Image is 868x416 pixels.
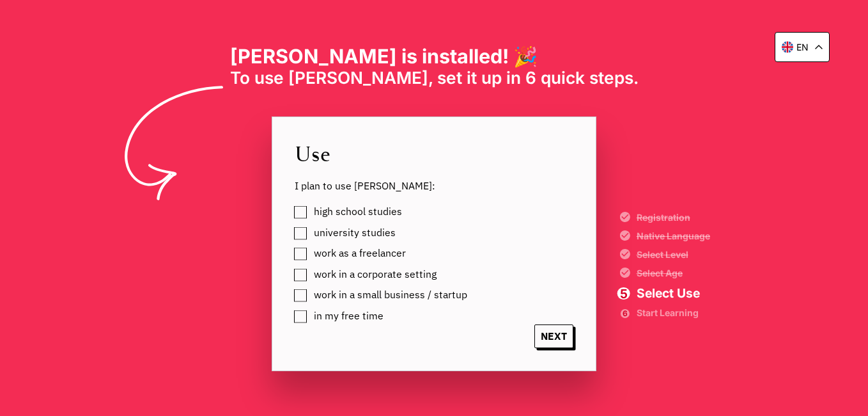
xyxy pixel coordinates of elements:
[314,310,384,322] span: in my free time
[637,232,710,241] span: Native Language
[295,140,573,168] span: Use
[796,42,809,52] p: en
[230,68,639,88] span: To use [PERSON_NAME], set it up in 6 quick steps.
[637,213,710,222] span: Registration
[314,269,437,280] span: work in a corporate setting
[637,250,710,259] span: Select Level
[637,287,710,300] span: Select Use
[314,248,406,259] span: work as a freelancer
[314,227,396,239] span: university studies
[637,309,710,317] span: Start Learning
[314,206,402,218] span: high school studies
[637,269,710,278] span: Select Age
[230,45,639,68] h1: [PERSON_NAME] is installed! 🎉
[314,289,467,301] span: work in a small business / startup
[534,324,573,348] span: NEXT
[295,179,573,192] span: I plan to use [PERSON_NAME]:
